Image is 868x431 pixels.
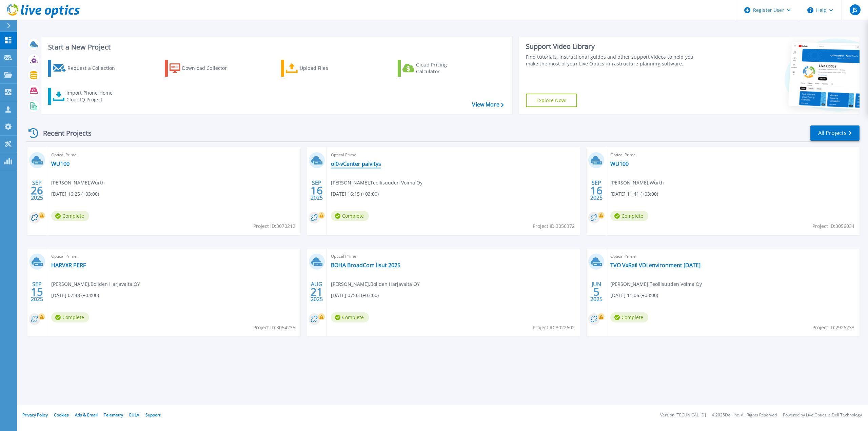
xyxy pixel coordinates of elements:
[129,412,139,418] a: EULA
[22,412,48,418] a: Privacy Policy
[66,90,119,103] div: Import Phone Home CloudIQ Project
[533,324,575,331] span: Project ID: 3022602
[812,324,854,331] span: Project ID: 2926233
[533,222,575,230] span: Project ID: 3056372
[48,60,124,77] a: Request a Collection
[51,253,296,260] span: Optical Prime
[310,279,323,304] div: AUG 2025
[75,412,98,418] a: Ads & Email
[26,125,101,141] div: Recent Projects
[812,222,854,230] span: Project ID: 3056034
[331,312,369,322] span: Complete
[610,211,648,221] span: Complete
[610,179,664,187] span: [PERSON_NAME] , Würth
[310,178,323,203] div: SEP 2025
[331,190,379,198] span: [DATE] 16:15 (+03:00)
[182,61,236,75] div: Download Collector
[51,190,99,198] span: [DATE] 16:25 (+03:00)
[590,178,603,203] div: SEP 2025
[331,211,369,221] span: Complete
[331,280,420,288] span: [PERSON_NAME] , Boliden Harjavalta OY
[660,413,706,417] li: Version: [TECHNICAL_ID]
[51,211,89,221] span: Complete
[526,54,702,67] div: Find tutorials, instructional guides and other support videos to help you make the most of your L...
[253,222,295,230] span: Project ID: 3070212
[104,412,123,418] a: Telemetry
[51,292,99,299] span: [DATE] 07:48 (+03:00)
[331,160,381,167] a: ol0-vCenter paivitys
[331,292,379,299] span: [DATE] 07:03 (+03:00)
[610,253,855,260] span: Optical Prime
[54,412,69,418] a: Cookies
[590,279,603,304] div: JUN 2025
[51,280,140,288] span: [PERSON_NAME] , Boliden Harjavalta OY
[526,94,577,107] a: Explore Now!
[472,101,504,108] a: View More
[281,60,357,77] a: Upload Files
[610,160,629,167] a: WU100
[593,289,599,295] span: 5
[610,190,658,198] span: [DATE] 11:41 (+03:00)
[331,151,576,159] span: Optical Prime
[416,61,470,75] div: Cloud Pricing Calculator
[165,60,240,77] a: Download Collector
[31,178,43,203] div: SEP 2025
[853,7,857,13] span: JS
[311,289,323,295] span: 21
[51,160,70,167] a: WU100
[331,179,422,187] span: [PERSON_NAME] , Teollisuuden Voima Oy
[783,413,862,417] li: Powered by Live Optics, a Dell Technology
[331,253,576,260] span: Optical Prime
[51,262,86,269] a: HARVXR PERF
[31,289,43,295] span: 15
[31,279,43,304] div: SEP 2025
[526,42,702,51] div: Support Video Library
[610,280,702,288] span: [PERSON_NAME] , Teollisuuden Voima Oy
[610,292,658,299] span: [DATE] 11:06 (+03:00)
[610,151,855,159] span: Optical Prime
[145,412,160,418] a: Support
[590,188,603,193] span: 16
[398,60,473,77] a: Cloud Pricing Calculator
[51,179,105,187] span: [PERSON_NAME] , Würth
[51,312,89,322] span: Complete
[67,61,122,75] div: Request a Collection
[253,324,295,331] span: Project ID: 3054235
[300,61,354,75] div: Upload Files
[51,151,296,159] span: Optical Prime
[31,188,43,193] span: 26
[610,262,701,269] a: TVO VxRail VDI environment [DATE]
[610,312,648,322] span: Complete
[810,125,860,141] a: All Projects
[331,262,400,269] a: BOHA BroadCom lisut 2025
[311,188,323,193] span: 16
[48,43,504,51] h3: Start a New Project
[712,413,777,417] li: © 2025 Dell Inc. All Rights Reserved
